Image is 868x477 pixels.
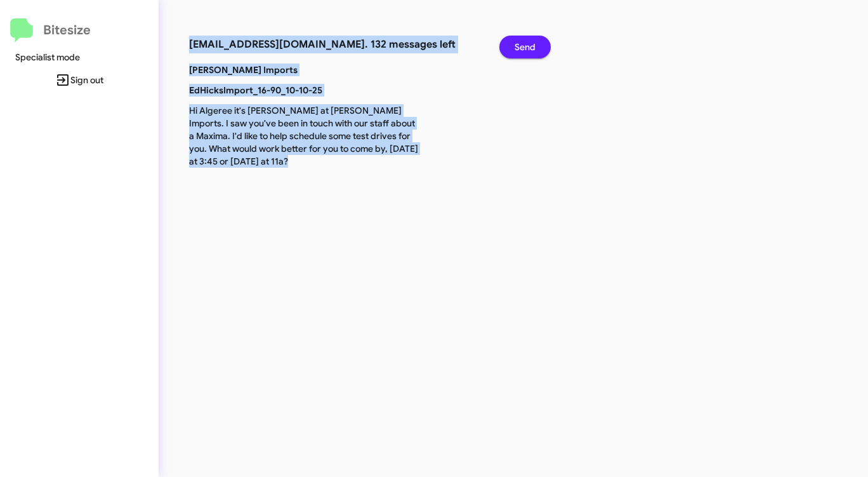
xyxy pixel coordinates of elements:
[499,36,551,58] button: Send
[189,84,322,96] b: EdHicksImport_16-90_10-10-25
[189,36,480,53] h3: [EMAIL_ADDRESS][DOMAIN_NAME]. 132 messages left
[189,64,298,76] b: [PERSON_NAME] Imports
[10,69,148,91] span: Sign out
[10,18,91,43] a: Bitesize
[180,104,428,168] p: Hi Algeree it's [PERSON_NAME] at [PERSON_NAME] Imports. I saw you've been in touch with our staff...
[515,36,536,58] span: Send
